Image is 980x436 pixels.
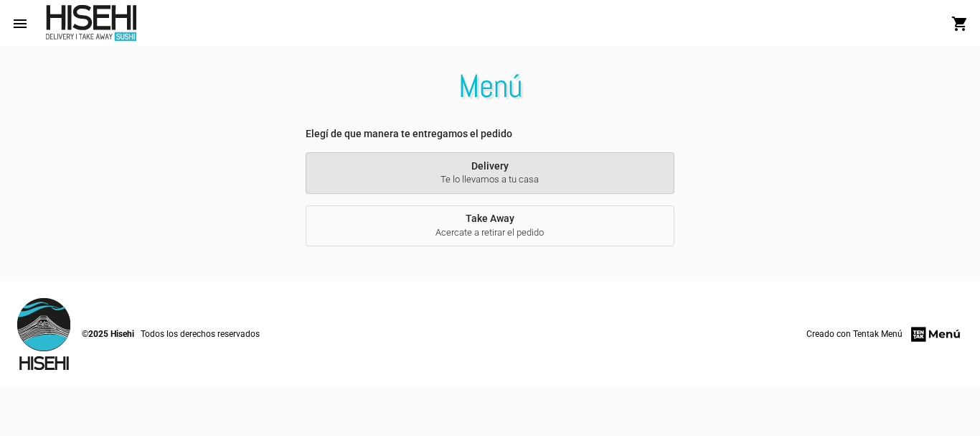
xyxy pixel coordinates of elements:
span: Acercate a retirar el pedido [317,226,663,239]
button: DeliveryTe lo llevamos a tu casa [306,152,674,194]
span: Take Away [317,213,663,239]
span: Te lo llevamos a tu casa [317,173,663,186]
mat-icon: menu [11,15,29,32]
span: Creado con Tentak Menú [806,327,903,341]
span: ©2025 Hisehi [82,327,134,341]
button: Take AwayAcercate a retirar el pedido [306,205,674,247]
label: Elegí de que manera te entregamos el pedido [306,126,674,141]
img: menu-firm.png [909,325,963,344]
mat-icon: shopping_cart [951,15,969,32]
a: Creado con Tentak Menú [806,325,963,344]
span: Delivery [317,160,663,187]
span: Todos los derechos reservados [141,327,260,341]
